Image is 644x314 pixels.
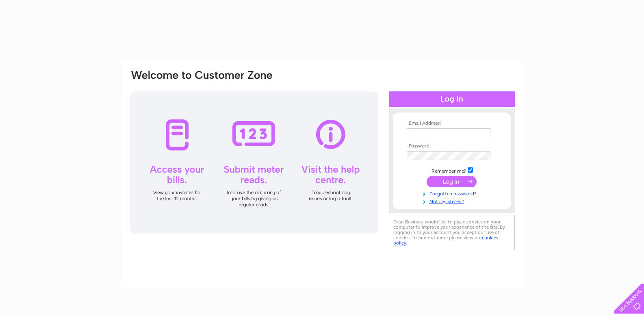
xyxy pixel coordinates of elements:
img: npw-badge-icon-locked.svg [481,152,488,159]
th: Password: [405,143,499,149]
th: Email Address: [405,121,499,126]
img: npw-badge-icon-locked.svg [481,130,488,136]
a: Forgotten password? [407,189,499,197]
td: Remember me? [405,166,499,174]
a: cookies policy [393,235,498,246]
a: Not registered? [407,197,499,205]
div: Clear Business would like to place cookies on your computer to improve your experience of the sit... [389,215,515,250]
input: Submit [427,176,477,187]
